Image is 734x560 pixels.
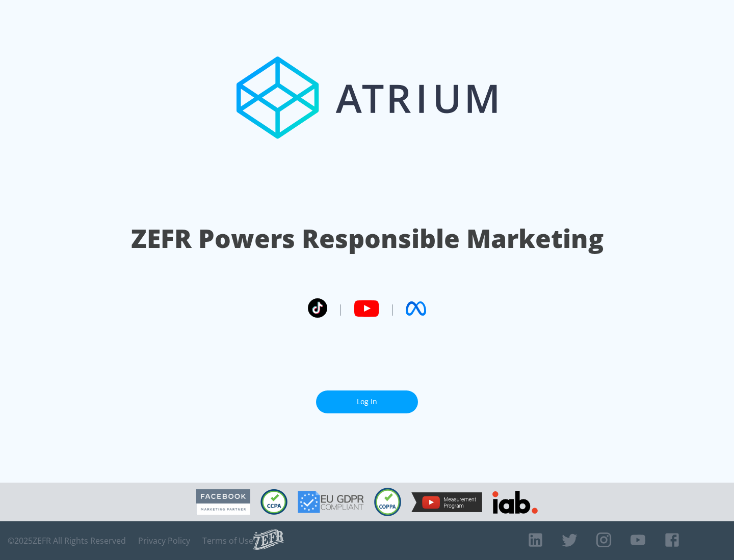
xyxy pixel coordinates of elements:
span: | [389,301,396,316]
a: Log In [316,390,418,413]
a: Terms of Use [202,536,253,546]
img: YouTube Measurement Program [411,492,482,512]
img: CCPA Compliant [260,489,287,515]
h1: ZEFR Powers Responsible Marketing [131,221,604,256]
img: GDPR Compliant [298,491,364,513]
span: © 2025 ZEFR All Rights Reserved [8,536,126,546]
span: | [337,301,344,316]
img: COPPA Compliant [374,488,401,516]
img: IAB [492,491,538,514]
img: Facebook Marketing Partner [196,489,250,515]
a: Privacy Policy [138,536,190,546]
